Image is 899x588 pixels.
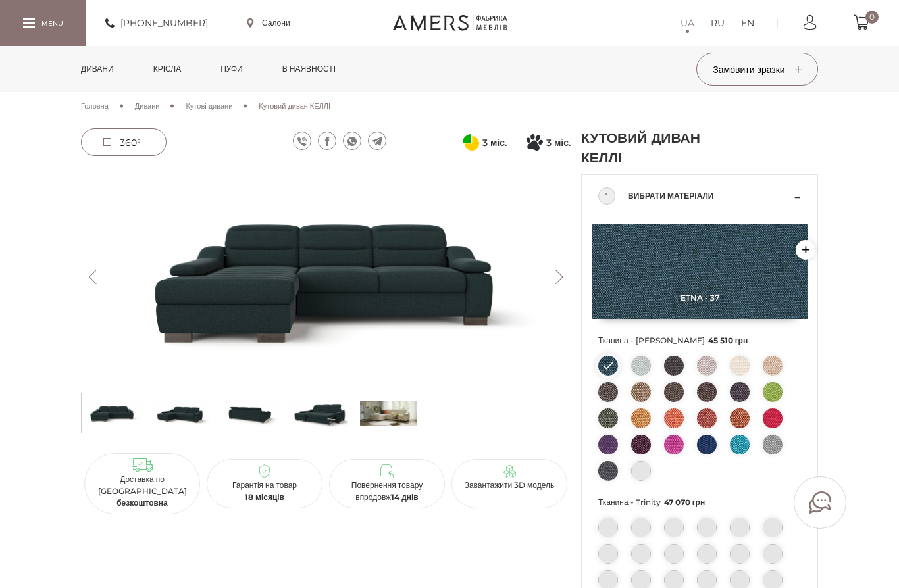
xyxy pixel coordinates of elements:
[71,46,124,92] a: Дивани
[360,397,417,429] img: s_
[135,100,160,112] a: Дивани
[81,128,167,156] a: 360°
[153,397,210,429] img: Кутовий диван КЕЛЛІ s-1
[293,132,311,150] a: viber
[592,224,808,319] img: Etna - 37
[463,134,479,151] svg: Оплата частинами від ПриватБанку
[865,11,879,24] span: 0
[81,270,104,284] button: Previous
[135,101,160,110] span: Дивани
[81,168,571,386] img: Кутовий диван КЕЛЛІ -0
[368,132,386,150] a: telegram
[116,498,168,508] b: безкоштовна
[548,270,571,284] button: Next
[212,479,317,503] p: Гарантія на товар
[711,15,725,31] a: RU
[696,53,818,86] button: Замовити зразки
[598,494,801,511] span: Тканина - Trinity
[318,132,336,150] a: facebook
[664,497,706,507] span: 47 070 грн
[713,64,801,76] span: Замовити зразки
[708,335,748,345] span: 45 510 грн
[527,134,543,151] svg: Покупка частинами від Монобанку
[628,188,791,204] span: Вибрати матеріали
[211,46,253,92] a: Пуфи
[186,100,232,112] a: Кутові дивани
[291,397,348,429] img: Кутовий диван КЕЛЛІ s-3
[457,479,562,491] p: Завантажити 3D модель
[482,135,507,151] span: 3 міс.
[681,15,694,31] a: UA
[272,46,346,92] a: в наявності
[222,397,279,429] img: Кутовий диван КЕЛЛІ s-2
[105,15,208,31] a: [PHONE_NUMBER]
[84,397,141,429] img: Кутовий диван КЕЛЛІ s-0
[247,17,290,29] a: Салони
[120,137,141,149] span: 360°
[741,15,754,31] a: EN
[81,100,109,112] a: Головна
[581,128,732,168] h1: Кутовий диван КЕЛЛІ
[546,135,571,151] span: 3 міс.
[598,332,801,349] span: Тканина - [PERSON_NAME]
[143,46,191,92] a: Крісла
[81,101,109,110] span: Головна
[90,474,195,509] p: Доставка по [GEOGRAPHIC_DATA]
[592,293,808,303] span: Etna - 37
[334,479,440,503] p: Повернення товару впродовж
[343,132,361,150] a: whatsapp
[186,101,232,110] span: Кутові дивани
[598,187,615,205] div: 1
[245,492,284,502] b: 18 місяців
[391,492,419,502] b: 14 днів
